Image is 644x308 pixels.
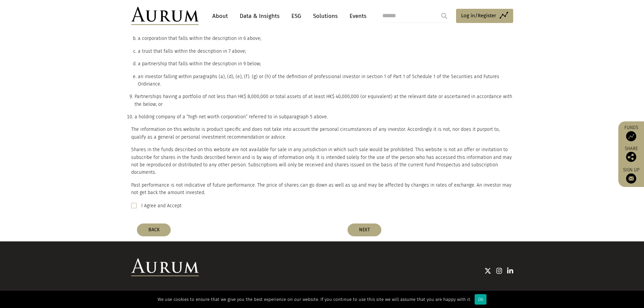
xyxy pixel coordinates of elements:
li: an investor falling within paragraphs (a), (d), (e), (f). (g) or (h) of the definition of profess... [138,73,513,88]
img: Access Funds [626,131,636,141]
img: Aurum Logo [131,258,199,277]
button: NEXT [348,223,381,236]
li: a partnership that falls within the description in 9 below; [138,60,513,68]
img: Sign up to our newsletter [626,173,636,184]
li: a holding company of a “high net worth corporation” referred to in subparagraph 5 above. [135,113,513,121]
a: Solutions [310,10,341,22]
span: Log in/Register [461,11,496,20]
p: Past performance is not indicative of future performance. The price of shares can go down as well... [131,182,513,197]
img: Twitter icon [484,267,491,274]
a: ESG [288,10,305,22]
label: I Agree and Accept [141,202,182,210]
a: Events [346,10,366,22]
li: a trust that falls within the description in 7 above; [138,48,513,55]
img: Linkedin icon [507,267,513,274]
input: Submit [437,9,451,23]
a: Data & Insights [236,10,283,22]
a: Sign up [622,167,641,184]
a: Funds [622,125,641,141]
a: Log in/Register [456,9,513,23]
p: The information on this website is product specific and does not take into account the personal c... [131,126,513,141]
div: Ok [475,294,486,305]
img: Share this post [626,152,636,162]
li: Partnerships having a portfolio of not less than HK$ 8,000,000 or total assets of at least HK$ 40... [135,93,513,108]
div: Share [622,146,641,162]
a: About [209,10,231,22]
p: Shares in the funds described on this website are not available for sale in any jurisdiction in w... [131,146,513,176]
img: Aurum [131,7,199,25]
img: Instagram icon [496,267,502,274]
button: BACK [137,223,171,236]
li: a corporation that falls within the description in 6 above; [138,35,513,42]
